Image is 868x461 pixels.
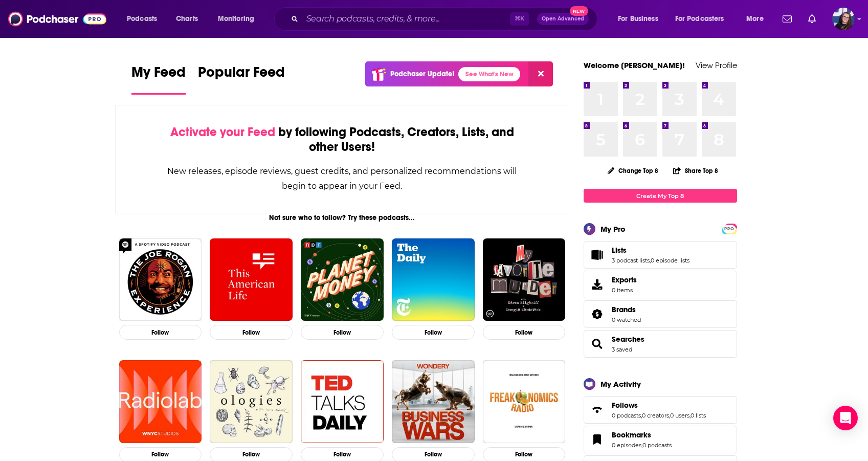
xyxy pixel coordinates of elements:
[587,337,608,351] a: Searches
[778,10,796,28] a: Show notifications dropdown
[510,12,529,26] span: ⌘ K
[612,246,689,255] a: Lists
[641,442,642,449] span: ,
[301,325,384,340] button: Follow
[612,316,641,323] a: 0 watched
[612,246,627,255] span: Lists
[746,12,764,26] span: More
[612,442,641,449] a: 0 episodes
[302,11,510,27] input: Search podcasts, credits, & more...
[115,213,570,222] div: Not sure who to follow? Try these podcasts...
[584,330,737,358] span: Searches
[612,257,650,264] a: 3 podcast lists
[602,164,665,177] button: Change Top 8
[218,12,254,26] span: Monitoring
[210,238,293,321] img: This American Life
[390,70,454,78] p: Podchaser Update!
[673,161,719,181] button: Share Top 8
[669,11,739,27] button: open menu
[170,124,275,140] span: Activate your Feed
[612,305,636,314] span: Brands
[483,360,566,443] img: Freakonomics Radio
[612,412,641,419] a: 0 podcasts
[723,225,736,232] a: PRO
[392,238,475,321] img: The Daily
[651,257,689,264] a: 0 episode lists
[804,10,820,28] a: Show notifications dropdown
[584,60,685,70] a: Welcome [PERSON_NAME]!
[612,430,651,440] span: Bookmarks
[131,63,186,87] span: My Feed
[642,442,672,449] a: 0 podcasts
[600,379,641,389] div: My Activity
[127,12,157,26] span: Podcasts
[670,412,689,419] a: 0 users
[458,67,520,81] a: See What's New
[669,412,670,419] span: ,
[537,13,589,25] button: Open AdvancedNew
[612,401,638,410] span: Follows
[689,412,691,419] span: ,
[587,432,608,447] a: Bookmarks
[210,325,293,340] button: Follow
[587,248,608,262] a: Lists
[392,325,475,340] button: Follow
[167,125,518,155] div: by following Podcasts, Creators, Lists, and other Users!
[210,360,293,443] img: Ologies with Alie Ward
[131,63,186,95] a: My Feed
[642,412,669,419] a: 0 creators
[584,426,737,453] span: Bookmarks
[696,60,737,70] a: View Profile
[211,11,268,27] button: open menu
[618,12,658,26] span: For Business
[584,300,737,328] span: Brands
[119,360,202,443] img: Radiolab
[392,360,475,443] img: Business Wars
[612,335,644,344] a: Searches
[169,11,204,27] a: Charts
[612,401,706,410] a: Follows
[119,325,202,340] button: Follow
[542,16,584,21] span: Open Advanced
[675,12,724,26] span: For Podcasters
[119,238,202,321] img: The Joe Rogan Experience
[832,8,855,30] button: Show profile menu
[198,63,285,87] span: Popular Feed
[584,189,737,203] a: Create My Top 8
[611,11,671,27] button: open menu
[483,238,566,321] img: My Favorite Murder with Karen Kilgariff and Georgia Hardstark
[570,6,588,16] span: New
[832,8,855,30] span: Logged in as CallieDaruk
[176,12,198,26] span: Charts
[612,275,637,284] span: Exports
[691,412,706,419] a: 0 lists
[8,9,106,29] img: Podchaser - Follow, Share and Rate Podcasts
[167,164,518,193] div: New releases, episode reviews, guest credits, and personalized recommendations will begin to appe...
[584,271,737,298] a: Exports
[612,430,672,440] a: Bookmarks
[284,7,607,31] div: Search podcasts, credits, & more...
[301,360,384,443] img: TED Talks Daily
[832,8,855,30] img: User Profile
[587,277,608,292] span: Exports
[584,241,737,269] span: Lists
[612,305,641,314] a: Brands
[584,396,737,424] span: Follows
[739,11,776,27] button: open menu
[600,224,626,234] div: My Pro
[641,412,642,419] span: ,
[120,11,170,27] button: open menu
[301,238,384,321] img: Planet Money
